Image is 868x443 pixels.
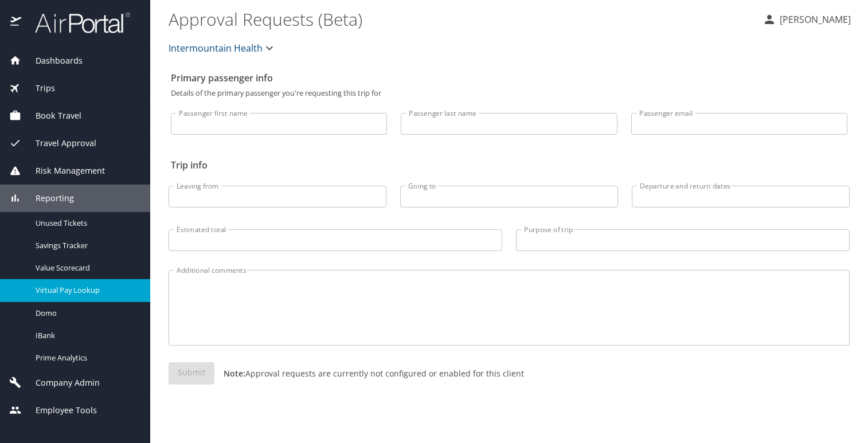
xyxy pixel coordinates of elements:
[21,109,81,122] span: Book Travel
[21,54,83,67] span: Dashboards
[21,164,105,177] span: Risk Management
[36,218,136,229] span: Unused Tickets
[21,82,55,95] span: Trips
[171,69,847,87] h2: Primary passenger info
[214,367,524,379] p: Approval requests are currently not configured or enabled for this client
[22,11,130,34] img: airportal-logo.png
[36,240,136,251] span: Savings Tracker
[164,37,281,60] button: Intermountain Health
[171,156,847,174] h2: Trip info
[36,352,136,363] span: Prime Analytics
[169,40,263,56] span: Intermountain Health
[776,13,851,26] p: [PERSON_NAME]
[21,137,96,150] span: Travel Approval
[21,404,97,417] span: Employee Tools
[169,1,753,37] h1: Approval Requests (Beta)
[36,330,136,341] span: IBank
[36,285,136,296] span: Virtual Pay Lookup
[758,9,855,30] button: [PERSON_NAME]
[10,11,22,34] img: icon-airportal.png
[21,192,74,205] span: Reporting
[21,377,100,389] span: Company Admin
[36,308,136,319] span: Domo
[171,89,847,97] p: Details of the primary passenger you're requesting this trip for
[224,368,245,379] strong: Note:
[36,262,136,273] span: Value Scorecard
